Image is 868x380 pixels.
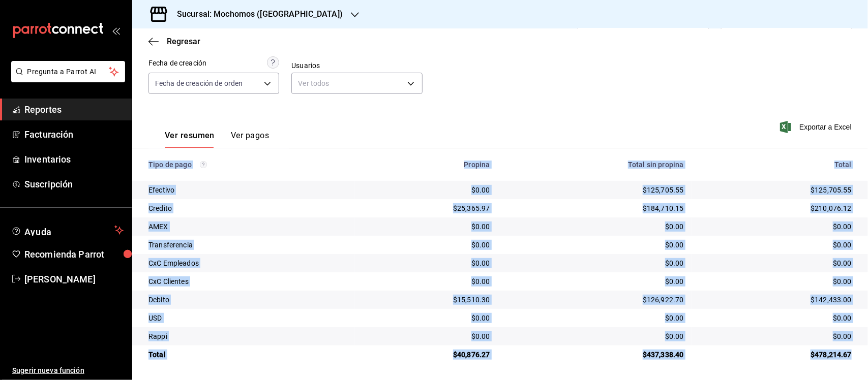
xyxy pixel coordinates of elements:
div: CxC Empleados [148,258,347,268]
div: Debito [148,295,347,305]
div: Total [148,350,347,360]
div: Credito [148,203,347,213]
div: $125,705.55 [700,185,852,195]
span: Facturación [24,128,124,141]
div: $184,710.15 [506,203,684,213]
span: Recomienda Parrot [24,247,124,261]
span: Fecha de creación de orden [155,78,243,88]
button: Regresar [148,37,200,46]
div: $0.00 [506,276,684,287]
div: Transferencia [148,240,347,250]
span: [PERSON_NAME] [24,272,124,286]
div: $0.00 [506,221,684,232]
div: $437,338.40 [506,350,684,360]
div: $0.00 [700,276,852,287]
div: navigation tabs [165,131,269,148]
svg: Los pagos realizados con Pay y otras terminales son montos brutos. [200,161,207,168]
div: $0.00 [700,240,852,250]
div: $0.00 [700,331,852,341]
span: Ayuda [24,224,110,236]
div: $0.00 [363,240,490,250]
div: $0.00 [506,258,684,268]
div: Tipo de pago [148,161,347,169]
div: $126,922.70 [506,295,684,305]
div: Rappi [148,331,347,341]
button: Pregunta a Parrot AI [11,61,125,82]
div: AMEX [148,221,347,232]
label: Usuarios [291,62,422,70]
div: $25,365.97 [363,203,490,213]
button: Exportar a Excel [782,121,852,133]
div: $125,705.55 [506,185,684,195]
div: $40,876.27 [363,350,490,360]
a: Pregunta a Parrot AI [7,74,125,84]
span: Inventarios [24,152,124,166]
div: USD [148,313,347,323]
div: Ver todos [291,73,422,94]
div: $0.00 [506,313,684,323]
div: Fecha de creación [148,58,206,69]
div: $142,433.00 [700,295,852,305]
div: $0.00 [700,313,852,323]
h3: Sucursal: Mochomos ([GEOGRAPHIC_DATA]) [169,8,343,20]
div: $0.00 [363,313,490,323]
span: Suscripción [24,177,124,191]
div: $0.00 [506,331,684,341]
span: Reportes [24,103,124,116]
span: Regresar [167,37,200,46]
div: $0.00 [700,258,852,268]
div: Efectivo [148,185,347,195]
div: $0.00 [363,276,490,287]
div: $0.00 [506,240,684,250]
div: $478,214.67 [700,350,852,360]
div: $0.00 [363,221,490,232]
div: $0.00 [363,185,490,195]
div: $210,076.12 [700,203,852,213]
div: Propina [363,161,490,169]
div: Total [700,161,852,169]
button: Ver resumen [165,131,215,148]
span: Pregunta a Parrot AI [27,67,109,77]
div: Total sin propina [506,161,684,169]
span: Sugerir nueva función [12,365,124,376]
button: open_drawer_menu [112,26,120,35]
div: $0.00 [363,258,490,268]
div: $0.00 [700,221,852,232]
div: CxC Clientes [148,276,347,287]
div: $15,510.30 [363,295,490,305]
div: $0.00 [363,331,490,341]
button: Ver pagos [231,131,269,148]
